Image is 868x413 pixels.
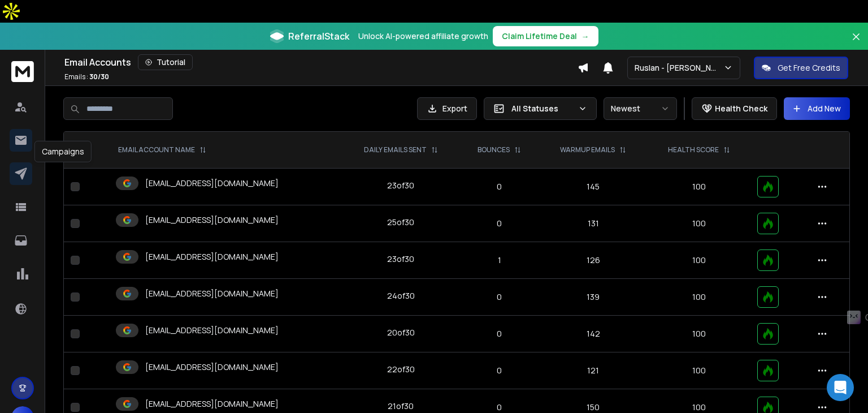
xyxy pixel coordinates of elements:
[364,145,427,154] p: DAILY EMAILS SENT
[539,242,648,279] td: 126
[387,327,415,338] div: 20 of 30
[417,97,477,120] button: Export
[849,29,863,57] button: Close banner
[145,178,279,189] p: [EMAIL_ADDRESS][DOMAIN_NAME]
[387,364,415,375] div: 22 of 30
[560,145,615,154] p: WARMUP EMAILS
[692,97,777,120] button: Health Check
[511,103,574,114] p: All Statuses
[34,141,92,162] div: Campaigns
[827,374,854,401] div: Open Intercom Messenger
[358,31,488,42] p: Unlock AI-powered affiliate growth
[388,401,414,412] div: 21 of 30
[668,145,719,154] p: HEALTH SCORE
[145,251,279,263] p: [EMAIL_ADDRESS][DOMAIN_NAME]
[784,97,850,120] button: Add New
[145,325,279,336] p: [EMAIL_ADDRESS][DOMAIN_NAME]
[145,214,279,226] p: [EMAIL_ADDRESS][DOMAIN_NAME]
[604,97,677,120] button: Newest
[467,255,532,266] p: 1
[467,328,532,339] p: 0
[648,352,751,389] td: 100
[387,180,414,191] div: 23 of 30
[539,316,648,352] td: 142
[539,279,648,316] td: 139
[581,31,589,42] span: →
[145,398,279,410] p: [EMAIL_ADDRESS][DOMAIN_NAME]
[467,365,532,376] p: 0
[145,362,279,373] p: [EMAIL_ADDRESS][DOMAIN_NAME]
[715,103,767,114] p: Health Check
[778,62,840,74] p: Get Free Credits
[467,291,532,303] p: 0
[648,169,751,205] td: 100
[539,352,648,389] td: 121
[64,72,109,81] p: Emails :
[467,181,532,192] p: 0
[648,316,751,352] td: 100
[138,54,193,70] button: Tutorial
[648,205,751,242] td: 100
[288,29,349,43] span: ReferralStack
[478,145,510,154] p: BOUNCES
[467,218,532,229] p: 0
[145,288,279,299] p: [EMAIL_ADDRESS][DOMAIN_NAME]
[539,169,648,205] td: 145
[648,279,751,316] td: 100
[89,72,109,81] span: 30 / 30
[539,205,648,242] td: 131
[387,217,414,228] div: 25 of 30
[387,290,415,302] div: 24 of 30
[467,402,532,413] p: 0
[64,54,578,70] div: Email Accounts
[648,242,751,279] td: 100
[754,57,848,79] button: Get Free Credits
[493,26,598,46] button: Claim Lifetime Deal→
[635,62,723,74] p: Ruslan - [PERSON_NAME]
[118,145,206,154] div: EMAIL ACCOUNT NAME
[387,253,414,265] div: 23 of 30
